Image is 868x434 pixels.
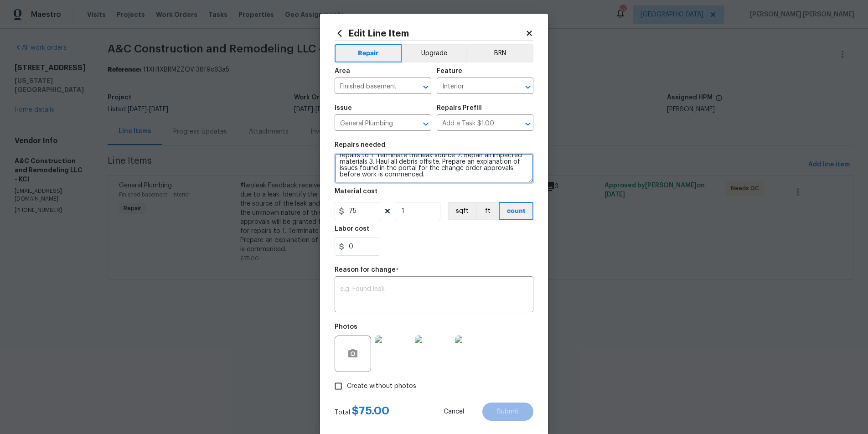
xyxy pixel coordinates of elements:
[335,44,402,62] button: Repair
[335,267,396,273] h5: Reason for change
[335,226,369,232] h5: Labor cost
[335,142,385,148] h5: Repairs needed
[497,408,519,415] span: Submit
[437,68,462,74] h5: Feature
[482,403,533,421] button: Submit
[335,324,357,330] h5: Photos
[448,202,476,220] button: sqft
[335,154,533,183] textarea: #lwoleak Feedback received that there is water leaking in the basement. Please prioritize this WO...
[335,68,350,74] h5: Area
[419,118,432,130] button: Open
[466,44,533,62] button: BRN
[402,44,467,62] button: Upgrade
[522,118,534,130] button: Open
[335,188,377,195] h5: Material cost
[437,105,482,111] h5: Repairs Prefill
[347,382,416,391] span: Create without photos
[335,105,352,111] h5: Issue
[522,81,534,93] button: Open
[335,28,525,38] h2: Edit Line Item
[335,406,389,417] div: Total
[444,408,464,415] span: Cancel
[419,81,432,93] button: Open
[499,202,533,220] button: count
[352,405,389,416] span: $ 75.00
[476,202,499,220] button: ft
[429,403,479,421] button: Cancel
